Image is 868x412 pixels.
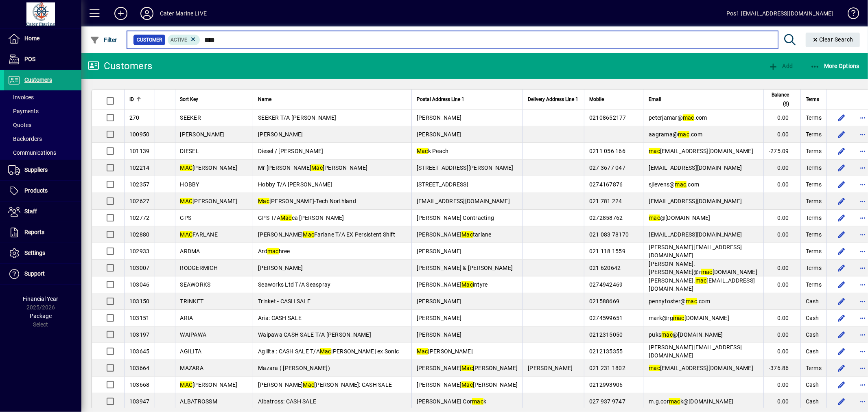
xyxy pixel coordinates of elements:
[129,95,134,104] span: ID
[417,248,461,254] span: [PERSON_NAME]
[180,231,193,238] em: MAC
[258,164,367,171] span: Mr [PERSON_NAME] [PERSON_NAME]
[835,178,848,191] button: Edit
[835,328,848,341] button: Edit
[180,114,201,121] span: SEEKER
[806,230,822,239] span: Terms
[417,95,464,104] span: Postal Address Line 1
[678,131,690,138] em: mac
[258,248,290,254] span: Ard hree
[4,243,81,263] a: Settings
[589,381,623,388] span: 0212993906
[763,393,800,410] td: 0.00
[24,56,35,62] span: POS
[589,95,604,104] span: Mobile
[763,377,800,393] td: 0.00
[417,281,488,288] span: [PERSON_NAME] intyre
[842,2,858,28] a: Knowledge Base
[662,331,673,338] em: mac
[649,261,758,275] span: [PERSON_NAME].[PERSON_NAME]@r [DOMAIN_NAME]
[810,63,860,69] span: More Options
[649,298,711,305] span: pennyfoster@ .com
[649,148,754,154] span: [EMAIL_ADDRESS][DOMAIN_NAME]
[649,331,723,338] span: puks @[DOMAIN_NAME]
[129,281,150,288] span: 103046
[24,187,48,194] span: Products
[769,90,796,108] div: Balance ($)
[835,362,848,375] button: Edit
[4,160,81,180] a: Suppliers
[180,181,199,188] span: HOBBY
[763,126,800,143] td: 0.00
[180,365,204,371] span: MAZARA
[180,381,193,388] em: MAC
[129,198,150,204] span: 102627
[806,214,822,222] span: Terms
[180,164,238,171] span: [PERSON_NAME]
[763,360,800,377] td: -376.86
[129,114,140,121] span: 270
[129,365,150,371] span: 103664
[835,145,848,158] button: Edit
[806,114,822,122] span: Terms
[806,331,819,339] span: Cash
[806,95,819,104] span: Terms
[4,181,81,201] a: Products
[137,36,162,44] span: Customer
[806,247,822,255] span: Terms
[280,215,292,221] em: Mac
[180,381,238,388] span: [PERSON_NAME]
[258,365,330,371] span: Mazara ( [PERSON_NAME])
[180,331,207,338] span: WAIPAWA
[8,122,31,128] span: Quotes
[461,381,473,388] em: Mac
[649,114,708,121] span: peterjamar@ .com
[258,398,316,405] span: Albatross: CASH SALE
[180,231,218,238] span: FARLANE
[129,131,150,138] span: 100950
[417,381,518,388] span: [PERSON_NAME] [PERSON_NAME]
[4,202,81,222] a: Staff
[806,347,819,355] span: Cash
[4,28,81,49] a: Home
[589,181,623,188] span: 0274167876
[129,95,150,104] div: ID
[695,277,707,284] em: mac
[589,231,629,238] span: 021 083 78170
[4,49,81,70] a: POS
[461,231,473,238] em: Mac
[258,331,371,338] span: Waipawa CASH SALE T/A [PERSON_NAME]
[417,181,468,188] span: [STREET_ADDRESS]
[649,398,734,405] span: m.g.cor k@[DOMAIN_NAME]
[673,315,684,321] em: mac
[835,345,848,358] button: Edit
[417,265,513,271] span: [PERSON_NAME] & [PERSON_NAME]
[87,59,152,72] div: Customers
[258,281,330,288] span: Seaworks Ltd T/A Seaspray
[806,130,822,138] span: Terms
[589,95,639,104] div: Mobile
[806,164,822,172] span: Terms
[180,164,193,171] em: MAC
[258,198,356,204] span: [PERSON_NAME]-Tech Northland
[701,269,713,275] em: mac
[4,118,81,132] a: Quotes
[806,281,822,289] span: Terms
[768,63,793,69] span: Add
[763,110,800,126] td: 0.00
[129,164,150,171] span: 102214
[180,215,192,221] span: GPS
[134,6,160,21] button: Profile
[649,95,662,104] span: Email
[835,278,848,291] button: Edit
[417,215,494,221] span: [PERSON_NAME] Contracting
[649,198,742,204] span: [EMAIL_ADDRESS][DOMAIN_NAME]
[806,33,860,47] button: Clear
[8,136,42,142] span: Backorders
[808,59,862,73] button: More Options
[129,248,150,254] span: 102933
[24,167,48,173] span: Suppliers
[4,146,81,160] a: Communications
[649,131,703,138] span: aagrama@ .com
[258,381,392,388] span: [PERSON_NAME] [PERSON_NAME]: CASH SALE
